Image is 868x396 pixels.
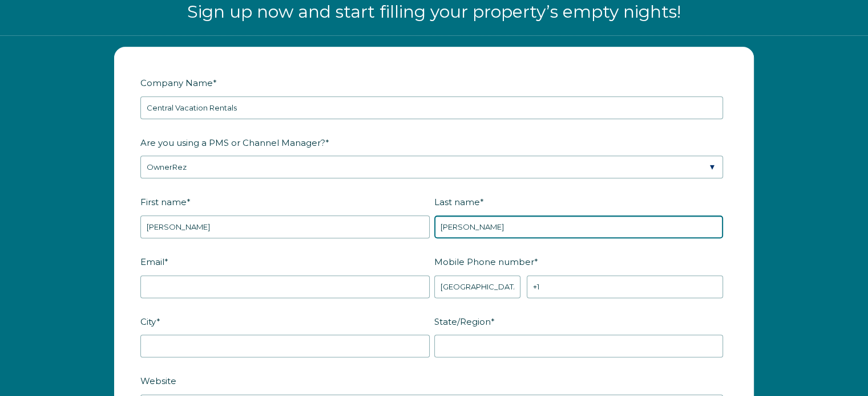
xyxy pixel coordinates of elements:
span: City [140,313,156,330]
span: Are you using a PMS or Channel Manager? [140,134,325,152]
span: Sign up now and start filling your property’s empty nights! [187,1,681,22]
span: First name [140,193,187,211]
span: Email [140,253,164,271]
span: State/Region [434,313,491,330]
span: Mobile Phone number [434,253,534,271]
span: Last name [434,193,480,211]
span: Company Name [140,74,213,92]
span: Website [140,372,176,390]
